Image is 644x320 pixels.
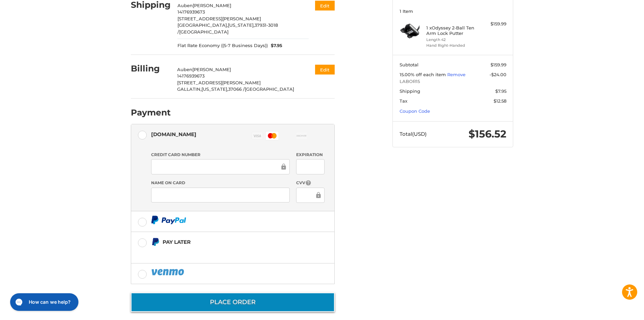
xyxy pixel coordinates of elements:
span: 14176939673 [177,73,205,79]
span: 15.00% off each item [400,72,447,77]
h2: Payment [131,107,171,118]
span: [STREET_ADDRESS][PERSON_NAME] [177,16,261,21]
button: Place Order [131,293,335,312]
label: Name on Card [151,180,290,186]
div: Pay Later [163,236,292,248]
a: Remove [447,72,466,77]
span: [US_STATE], [228,22,255,28]
span: GALLATIN, [177,86,201,92]
iframe: Google Customer Reviews [588,302,644,320]
div: $159.99 [480,21,506,27]
span: Flat Rate Economy ((5-7 Business Days)) [177,42,268,49]
span: [GEOGRAPHIC_DATA] [179,29,229,35]
span: Auben [177,67,192,72]
img: Pay Later icon [151,238,160,246]
h3: 1 Item [400,8,506,14]
span: [US_STATE], [201,86,228,92]
h4: 1 x Odyssey 2-Ball Ten Arm Lock Putter [426,25,478,36]
iframe: PayPal Message 1 [151,249,292,255]
label: CVV [296,180,324,186]
div: [DOMAIN_NAME] [151,129,196,140]
span: 14176939673 [177,9,205,15]
span: Subtotal [400,62,419,67]
span: [PERSON_NAME] [192,67,231,72]
span: $7.95 [495,88,506,94]
span: LABOR15 [400,78,506,85]
h2: Billing [131,63,170,74]
span: $156.52 [469,128,506,140]
span: [STREET_ADDRESS][PERSON_NAME] [177,80,261,85]
a: Coupon Code [400,108,430,114]
img: PayPal icon [151,216,186,224]
span: [GEOGRAPHIC_DATA], [177,22,228,28]
span: Shipping [400,88,420,94]
span: 37931-3018 / [177,22,278,35]
span: 37066 / [228,86,245,92]
img: PayPal icon [151,268,186,276]
button: Edit [315,65,335,74]
label: Expiration [296,152,324,158]
button: Edit [315,1,335,10]
span: Auben [177,3,193,8]
iframe: Gorgias live chat messenger [7,291,80,313]
li: Hand Right-Handed [426,43,478,48]
span: $159.99 [491,62,506,67]
span: Total (USD) [400,131,427,137]
label: Credit Card Number [151,152,290,158]
span: $7.95 [268,42,283,49]
li: Length 42 [426,37,478,43]
span: -$24.00 [490,72,506,77]
span: Tax [400,98,407,104]
span: $12.58 [494,98,506,104]
span: [GEOGRAPHIC_DATA] [245,86,294,92]
span: [PERSON_NAME] [193,3,231,8]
